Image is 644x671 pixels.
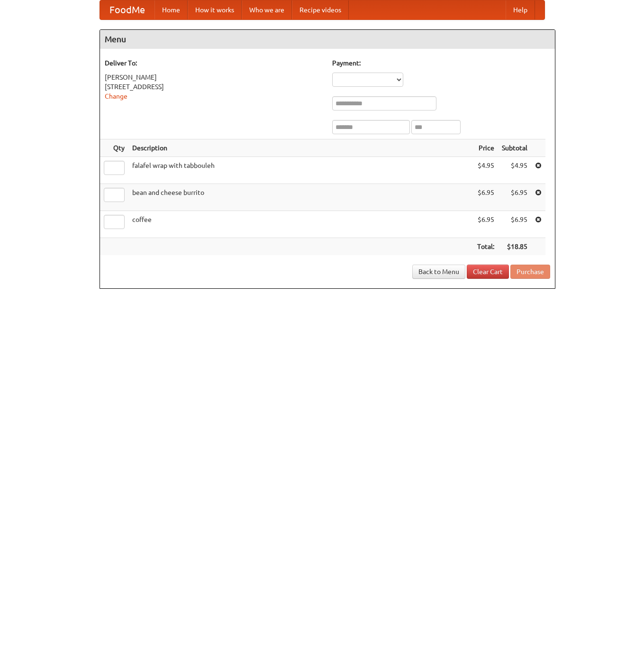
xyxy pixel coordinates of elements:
[467,265,509,279] a: Clear Cart
[105,92,127,100] a: Change
[242,0,292,19] a: Who we are
[154,0,188,19] a: Home
[105,73,323,82] div: [PERSON_NAME]
[105,82,323,92] div: [STREET_ADDRESS]
[188,0,242,19] a: How it works
[498,157,531,184] td: $4.95
[292,0,349,19] a: Recipe videos
[100,139,128,157] th: Qty
[412,265,465,279] a: Back to Menu
[498,184,531,211] td: $6.95
[128,211,473,238] td: coffee
[473,157,498,184] td: $4.95
[128,184,473,211] td: bean and cheese burrito
[128,157,473,184] td: falafel wrap with tabbouleh
[100,30,555,49] h4: Menu
[105,58,323,68] h5: Deliver To:
[128,139,473,157] th: Description
[473,238,498,256] th: Total:
[506,0,535,19] a: Help
[473,139,498,157] th: Price
[510,265,550,279] button: Purchase
[100,0,154,19] a: FoodMe
[332,58,550,68] h5: Payment:
[498,238,531,256] th: $18.85
[498,211,531,238] td: $6.95
[498,139,531,157] th: Subtotal
[473,184,498,211] td: $6.95
[473,211,498,238] td: $6.95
